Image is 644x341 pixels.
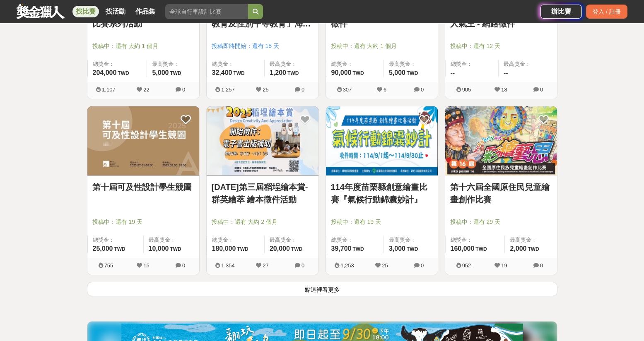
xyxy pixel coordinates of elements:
[331,218,433,226] span: 投稿中：還有 19 天
[270,245,290,252] span: 20,000
[451,236,500,244] span: 總獎金：
[72,6,99,17] a: 找比賽
[93,60,142,68] span: 總獎金：
[504,60,552,68] span: 最高獎金：
[132,6,159,17] a: 作品集
[445,106,557,176] a: Cover Image
[450,42,552,50] span: 投稿中：還有 12 天
[152,60,194,68] span: 最高獎金：
[93,69,117,76] span: 204,000
[340,262,354,269] span: 1,253
[331,69,352,76] span: 90,000
[451,60,494,68] span: 總獎金：
[102,6,129,17] a: 找活動
[510,245,526,252] span: 2,000
[149,236,194,244] span: 最高獎金：
[221,86,235,93] span: 1,257
[407,70,418,76] span: TWD
[87,282,557,296] button: 點這裡看更多
[326,106,438,176] a: Cover Image
[182,262,185,269] span: 0
[118,70,129,76] span: TWD
[212,245,236,252] span: 180,000
[389,69,405,76] span: 5,000
[270,60,314,68] span: 最高獎金：
[212,218,314,226] span: 投稿中：還有 大約 2 個月
[263,262,268,269] span: 27
[326,106,438,175] img: Cover Image
[143,262,149,269] span: 15
[407,246,418,252] span: TWD
[540,5,582,19] a: 辦比賽
[212,69,232,76] span: 32,400
[87,106,199,176] a: Cover Image
[87,106,199,175] img: Cover Image
[170,70,181,76] span: TWD
[389,236,433,244] span: 最高獎金：
[331,245,352,252] span: 39,700
[501,86,507,93] span: 18
[331,60,379,68] span: 總獎金：
[212,42,314,50] span: 投稿即將開始：還有 15 天
[504,69,508,76] span: --
[182,86,185,93] span: 0
[114,246,125,252] span: TWD
[149,245,169,252] span: 10,000
[165,4,248,19] input: 全球自行車設計比賽
[301,86,304,93] span: 0
[451,245,475,252] span: 160,000
[237,246,248,252] span: TWD
[331,236,379,244] span: 總獎金：
[510,236,552,244] span: 最高獎金：
[207,106,318,175] img: Cover Image
[93,245,113,252] span: 25,000
[389,245,405,252] span: 3,000
[352,246,364,252] span: TWD
[212,60,259,68] span: 總獎金：
[221,262,235,269] span: 1,354
[170,246,181,252] span: TWD
[352,70,364,76] span: TWD
[445,106,557,175] img: Cover Image
[382,262,388,269] span: 25
[540,262,543,269] span: 0
[92,181,194,193] a: 第十屆可及性設計學生競圖
[343,86,352,93] span: 307
[501,262,507,269] span: 19
[331,42,433,50] span: 投稿中：還有 大約 1 個月
[462,262,471,269] span: 952
[586,5,627,19] div: 登入 / 註冊
[233,70,244,76] span: TWD
[287,70,299,76] span: TWD
[451,69,455,76] span: --
[270,69,286,76] span: 1,200
[421,262,424,269] span: 0
[143,86,149,93] span: 22
[270,236,314,244] span: 最高獎金：
[212,181,314,206] a: [DATE]第三屆稻埕繪本賞-群英繪萃 繪本徵件活動
[102,86,116,93] span: 1,107
[384,86,386,93] span: 6
[389,60,433,68] span: 最高獎金：
[92,218,194,226] span: 投稿中：還有 19 天
[104,262,113,269] span: 755
[212,236,259,244] span: 總獎金：
[263,86,268,93] span: 25
[450,218,552,226] span: 投稿中：還有 29 天
[152,69,169,76] span: 5,000
[462,86,471,93] span: 905
[207,106,318,176] a: Cover Image
[93,236,138,244] span: 總獎金：
[450,181,552,206] a: 第十六屆全國原住民兒童繪畫創作比賽
[291,246,302,252] span: TWD
[301,262,304,269] span: 0
[421,86,424,93] span: 0
[475,246,487,252] span: TWD
[528,246,539,252] span: TWD
[540,86,543,93] span: 0
[92,42,194,50] span: 投稿中：還有 大約 1 個月
[331,181,433,206] a: 114年度苗栗縣創意繪畫比賽『氣候行動錦囊妙計』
